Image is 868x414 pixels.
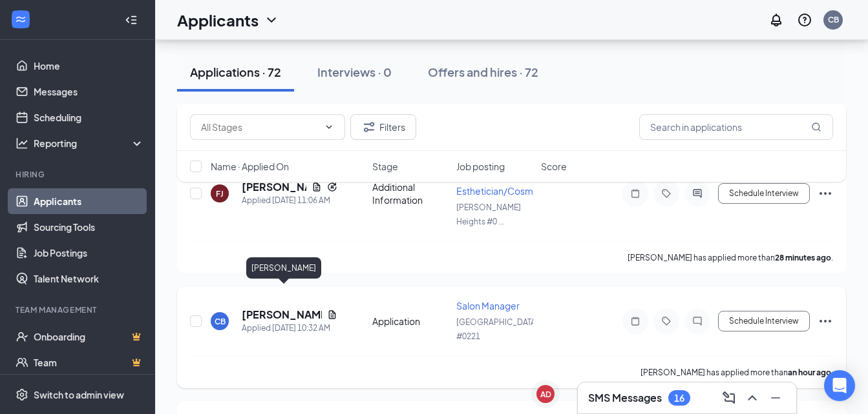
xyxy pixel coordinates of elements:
div: Offers and hires · 72 [428,64,538,80]
svg: WorkstreamLogo [14,13,27,26]
svg: Analysis [16,137,28,150]
button: ChevronUp [742,388,763,408]
svg: MagnifyingGlass [811,122,821,132]
a: Applicants [34,188,144,214]
button: Filter Filters [350,114,416,140]
input: Search in applications [639,114,833,140]
svg: ChevronUp [745,390,760,406]
b: an hour ago [788,368,831,377]
h3: SMS Messages [588,391,662,405]
a: TeamCrown [34,350,144,375]
div: 16 [674,393,684,404]
span: Job posting [456,160,505,173]
svg: Document [327,310,337,320]
div: [PERSON_NAME] [246,257,321,279]
div: Applied [DATE] 10:32 AM [242,322,337,335]
svg: Filter [361,119,377,135]
svg: ComposeMessage [721,390,737,406]
div: Interviews · 0 [317,64,392,80]
span: Stage [372,160,398,173]
div: Open Intercom Messenger [824,370,855,401]
div: AD [540,389,551,400]
svg: ChevronDown [264,12,279,28]
p: [PERSON_NAME] has applied more than . [628,252,833,263]
div: Application [372,315,449,328]
input: All Stages [201,120,319,134]
p: [PERSON_NAME] has applied more than . [640,367,833,378]
svg: Notifications [768,12,784,28]
span: [GEOGRAPHIC_DATA] #0221 [456,317,538,341]
a: Sourcing Tools [34,214,144,240]
svg: ChatInactive [690,316,705,326]
a: Talent Network [34,266,144,291]
div: Hiring [16,169,142,180]
span: [PERSON_NAME] Heights #0 ... [456,202,521,226]
svg: ChevronDown [324,122,334,132]
svg: Settings [16,388,28,401]
div: Switch to admin view [34,388,124,401]
svg: Tag [659,316,674,326]
h5: [PERSON_NAME] [242,308,322,322]
button: ComposeMessage [719,388,739,408]
h1: Applicants [177,9,259,31]
div: Team Management [16,304,142,315]
svg: Collapse [125,14,138,26]
a: OnboardingCrown [34,324,144,350]
div: Reporting [34,137,145,150]
span: Name · Applied On [211,160,289,173]
svg: Ellipses [818,313,833,329]
a: Home [34,53,144,79]
svg: QuestionInfo [797,12,812,28]
button: Minimize [765,388,786,408]
svg: Minimize [768,390,783,406]
div: Applied [DATE] 11:06 AM [242,194,337,207]
b: 28 minutes ago [775,253,831,262]
button: Schedule Interview [718,311,810,331]
span: Salon Manager [456,300,520,311]
span: Score [541,160,567,173]
div: Applications · 72 [190,64,281,80]
a: Messages [34,79,144,104]
a: Scheduling [34,104,144,130]
div: CB [215,316,226,327]
svg: Note [628,316,643,326]
div: CB [828,14,839,25]
a: Job Postings [34,240,144,266]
